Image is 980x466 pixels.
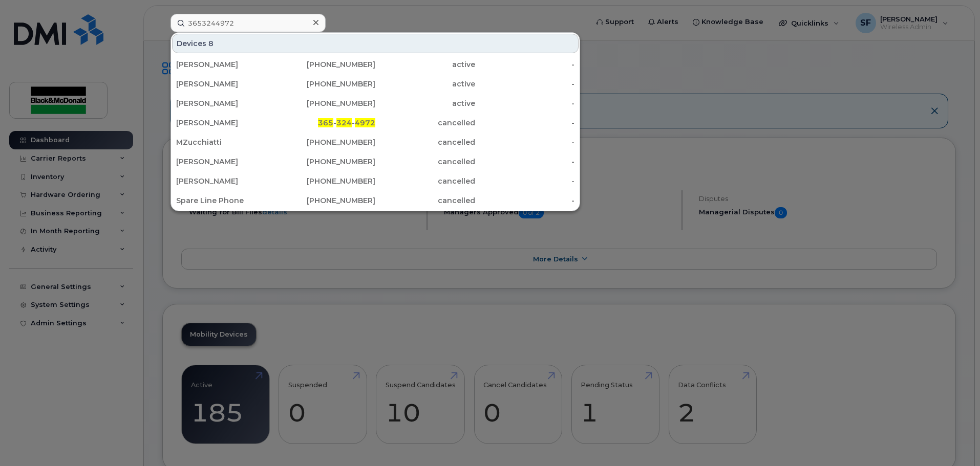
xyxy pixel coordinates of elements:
div: - [475,59,575,70]
div: - [475,157,575,167]
div: - [475,98,575,108]
a: [PERSON_NAME][PHONE_NUMBER]cancelled- [172,172,579,190]
div: cancelled [375,176,475,186]
div: Spare Line Phone [176,195,276,206]
div: - - [276,118,376,128]
div: - [475,176,575,186]
div: active [375,59,475,70]
div: MZucchiatti [176,137,276,147]
div: Devices [172,34,579,53]
div: [PHONE_NUMBER] [276,98,376,108]
div: [PHONE_NUMBER] [276,59,376,70]
div: active [375,79,475,89]
div: [PERSON_NAME] [176,118,276,128]
div: cancelled [375,118,475,128]
div: [PERSON_NAME] [176,79,276,89]
div: [PERSON_NAME] [176,157,276,167]
div: [PERSON_NAME] [176,176,276,186]
span: 324 [336,118,352,127]
a: [PERSON_NAME]365-324-4972cancelled- [172,114,579,132]
a: [PERSON_NAME][PHONE_NUMBER]active- [172,55,579,74]
div: active [375,98,475,108]
div: [PHONE_NUMBER] [276,176,376,186]
span: 8 [208,38,214,49]
a: [PERSON_NAME][PHONE_NUMBER]active- [172,94,579,113]
a: MZucchiatti[PHONE_NUMBER]cancelled- [172,133,579,151]
div: cancelled [375,195,475,206]
a: Spare Line Phone[PHONE_NUMBER]cancelled- [172,191,579,210]
div: [PHONE_NUMBER] [276,195,376,206]
div: - [475,79,575,89]
span: 4972 [355,118,375,127]
div: cancelled [375,157,475,167]
div: [PHONE_NUMBER] [276,79,376,89]
div: - [475,137,575,147]
div: - [475,195,575,206]
a: [PERSON_NAME][PHONE_NUMBER]cancelled- [172,152,579,171]
div: [PHONE_NUMBER] [276,157,376,167]
div: [PERSON_NAME] [176,98,276,108]
div: cancelled [375,137,475,147]
div: [PHONE_NUMBER] [276,137,376,147]
span: 365 [318,118,333,127]
a: [PERSON_NAME][PHONE_NUMBER]active- [172,75,579,93]
div: [PERSON_NAME] [176,59,276,70]
div: - [475,118,575,128]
